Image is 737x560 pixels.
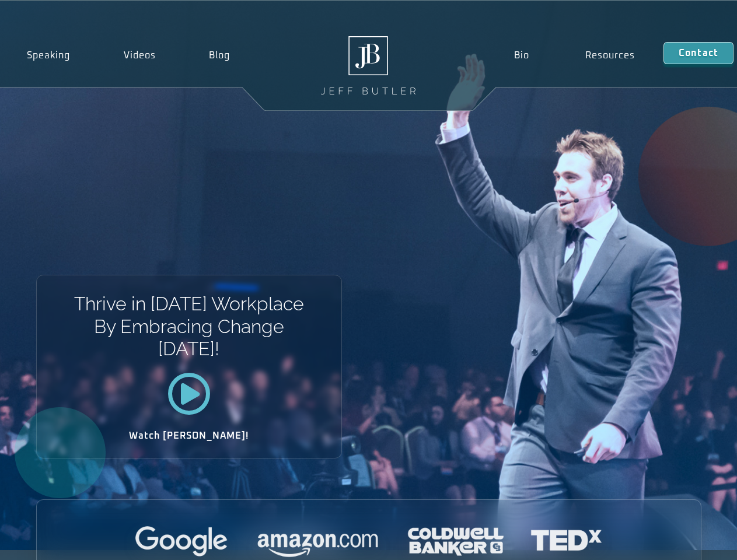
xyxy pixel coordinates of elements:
h2: Watch [PERSON_NAME]! [78,431,301,440]
h1: Thrive in [DATE] Workplace By Embracing Change [DATE]! [73,293,305,360]
a: Bio [485,42,557,69]
a: Blog [182,42,257,69]
a: Contact [663,42,733,64]
span: Contact [679,48,718,58]
nav: Menu [485,42,663,69]
a: Resources [557,42,663,69]
a: Videos [97,42,183,69]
